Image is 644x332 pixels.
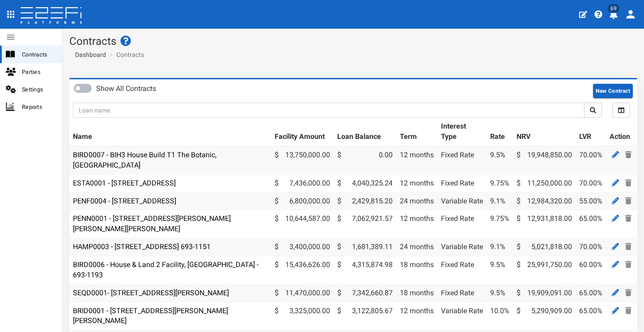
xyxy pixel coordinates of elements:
td: 15,436,626.00 [271,256,334,284]
th: Loan Balance [334,118,396,146]
td: 13,750,000.00 [271,146,334,174]
td: 3,325,000.00 [271,302,334,330]
td: 60.00% [576,256,606,284]
td: 12 months [396,174,437,192]
a: Delete Contract [623,305,634,316]
td: Fixed Rate [437,284,487,302]
td: 12 months [396,210,437,238]
th: Rate [487,118,513,146]
td: Variable Rate [437,238,487,256]
td: 4,315,874.98 [334,256,396,284]
th: Name [69,118,271,146]
td: 10.0% [487,302,513,330]
td: 25,991,750.00 [513,256,576,284]
td: 65.00% [576,302,606,330]
td: 9.1% [487,192,513,210]
a: Delete Contract [623,259,634,270]
td: 24 months [396,238,437,256]
td: 10,644,587.00 [271,210,334,238]
td: Fixed Rate [437,174,487,192]
td: Variable Rate [437,302,487,330]
td: 19,948,850.00 [513,146,576,174]
td: 0.00 [334,146,396,174]
td: 3,122,805.67 [334,302,396,330]
td: 7,342,660.87 [334,284,396,302]
td: 9.5% [487,256,513,284]
th: Term [396,118,437,146]
td: 24 months [396,192,437,210]
a: Delete Contract [623,149,634,160]
td: 70.00% [576,238,606,256]
td: Fixed Rate [437,256,487,284]
td: 55.00% [576,192,606,210]
td: Variable Rate [437,192,487,210]
th: Facility Amount [271,118,334,146]
td: 12 months [396,146,437,174]
a: BIRD0007 - BIH3 House Build T1 The Botanic, [GEOGRAPHIC_DATA] [73,151,216,169]
span: Reports [22,102,55,112]
a: Delete Contract [623,287,634,298]
span: Settings [22,84,55,95]
td: 18 months [396,256,437,284]
a: Delete Contract [623,195,634,207]
th: LVR [576,118,606,146]
td: 7,062,921.57 [334,210,396,238]
td: 1,681,389.11 [334,238,396,256]
a: Dashboard [72,50,106,59]
td: 9.1% [487,238,513,256]
td: 2,429,815.20 [334,192,396,210]
a: Delete Contract [623,177,634,189]
td: 19,909,091.00 [513,284,576,302]
td: 9.5% [487,146,513,174]
td: 3,400,000.00 [271,238,334,256]
li: Contracts [107,50,144,59]
a: Delete Contract [623,241,634,252]
a: ESTA0001 - [STREET_ADDRESS] [73,179,176,187]
td: 9.75% [487,174,513,192]
h1: Contracts [69,35,637,47]
td: 9.75% [487,210,513,238]
td: 65.00% [576,210,606,238]
a: BRID0001 - [STREET_ADDRESS][PERSON_NAME][PERSON_NAME] [73,306,228,325]
th: Interest Type [437,118,487,146]
a: PENN0001 - [STREET_ADDRESS][PERSON_NAME][PERSON_NAME][PERSON_NAME] [73,214,231,233]
td: Fixed Rate [437,210,487,238]
span: Parties [22,67,55,77]
th: NRV [513,118,576,146]
td: 12,984,320.00 [513,192,576,210]
td: 7,436,000.00 [271,174,334,192]
a: BIRD0006 - House & Land 2 Facility, [GEOGRAPHIC_DATA] - 693-1193 [73,260,258,279]
td: Fixed Rate [437,146,487,174]
input: Loan name [73,103,585,118]
td: 5,021,818.00 [513,238,576,256]
td: 5,290,909.00 [513,302,576,330]
a: PENF0004 - [STREET_ADDRESS] [73,197,176,205]
td: 12,931,818.00 [513,210,576,238]
td: 12 months [396,302,437,330]
td: 65.00% [576,284,606,302]
td: 9.5% [487,284,513,302]
td: 11,470,000.00 [271,284,334,302]
span: Dashboard [72,51,106,58]
td: 18 months [396,284,437,302]
a: HAMP0003 - [STREET_ADDRESS] 693-1151 [73,242,211,251]
button: New Contract [593,84,633,98]
a: SEQD0001- [STREET_ADDRESS][PERSON_NAME] [73,289,229,297]
td: 6,800,000.00 [271,192,334,210]
td: 70.00% [576,174,606,192]
td: 11,250,000.00 [513,174,576,192]
td: 4,040,325.24 [334,174,396,192]
span: Contracts [22,49,55,60]
a: Delete Contract [623,213,634,224]
td: 70.00% [576,146,606,174]
th: Action [606,118,637,146]
label: Show All Contracts [96,84,156,94]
